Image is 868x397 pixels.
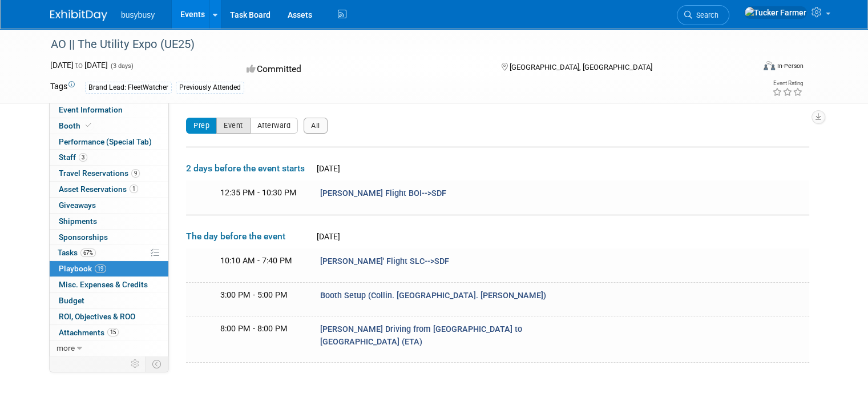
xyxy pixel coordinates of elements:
[59,153,87,162] span: Staff
[59,280,148,289] span: Misc. Expenses & Credits
[777,62,804,70] div: In-Person
[126,356,146,371] td: Personalize Event Tab Strip
[59,312,135,321] span: ROI, Objectives & ROO
[186,230,312,243] span: The day before the event
[313,164,340,173] span: [DATE]
[50,261,168,276] a: Playbook19
[50,245,168,260] a: Tasks67%
[243,59,483,79] div: Committed
[50,81,75,94] td: Tags
[50,166,168,181] a: Travel Reservations9
[320,189,446,198] span: [PERSON_NAME] Flight BOI-->SDF
[50,325,168,340] a: Attachments15
[121,10,155,19] span: busybusy
[692,59,804,77] div: Event Format
[59,200,96,210] span: Giveaways
[50,150,168,165] a: Staff3
[85,82,172,94] div: Brand Lead: FleetWatcher
[50,10,107,21] img: ExhibitDay
[58,248,96,257] span: Tasks
[320,256,449,266] span: [PERSON_NAME]' Flight SLC-->SDF
[146,356,169,371] td: Toggle Event Tabs
[220,188,297,198] span: 12:35 PM - 10:30 PM
[50,198,168,213] a: Giveaways
[764,61,775,70] img: Format-Inperson.png
[220,290,288,300] span: 3:00 PM - 5:00 PM
[86,122,91,129] i: Booth reservation complete
[50,230,168,245] a: Sponsorships
[50,118,168,134] a: Booth
[320,291,546,300] span: Booth Setup (Collin. [GEOGRAPHIC_DATA]. [PERSON_NAME])
[50,102,168,118] a: Event Information
[74,61,84,70] span: to
[510,63,652,71] span: [GEOGRAPHIC_DATA], [GEOGRAPHIC_DATA]
[80,248,96,257] span: 67%
[107,328,119,336] span: 15
[677,5,729,25] a: Search
[79,153,87,162] span: 3
[59,216,97,226] span: Shipments
[110,62,134,70] span: (3 days)
[50,134,168,150] a: Performance (Special Tab)
[50,214,168,229] a: Shipments
[50,309,168,324] a: ROI, Objectives & ROO
[130,185,138,193] span: 1
[220,324,288,334] span: 8:00 PM - 8:00 PM
[59,169,140,178] span: Travel Reservations
[59,137,152,146] span: Performance (Special Tab)
[95,264,106,273] span: 19
[59,264,106,273] span: Playbook
[216,118,251,134] button: Event
[744,6,807,19] img: Tucker Farmer
[59,296,84,305] span: Budget
[59,328,119,337] span: Attachments
[220,256,292,266] span: 10:10 AM - 7:40 PM
[186,162,312,175] span: 2 days before the event starts
[186,118,217,134] button: Prep
[50,277,168,292] a: Misc. Expenses & Credits
[692,11,718,19] span: Search
[131,169,140,178] span: 9
[50,293,168,308] a: Budget
[56,343,75,352] span: more
[59,185,138,194] span: Asset Reservations
[50,182,168,197] a: Asset Reservations1
[47,34,740,55] div: AO || The Utility Expo (UE25)
[59,232,108,242] span: Sponsorships
[176,82,244,94] div: Previously Attended
[50,340,168,356] a: more
[250,118,298,134] button: Afterward
[50,61,108,70] span: [DATE] [DATE]
[59,105,123,114] span: Event Information
[313,232,340,241] span: [DATE]
[304,118,328,134] button: All
[772,81,803,86] div: Event Rating
[320,324,522,346] span: [PERSON_NAME] Driving from [GEOGRAPHIC_DATA] to [GEOGRAPHIC_DATA] (ETA)
[59,121,94,130] span: Booth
